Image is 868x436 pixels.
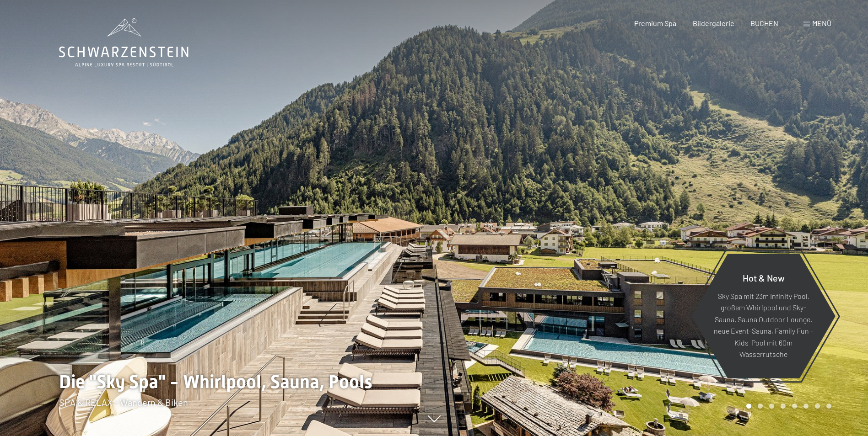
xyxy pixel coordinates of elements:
span: Menü [812,19,831,27]
a: Bildergalerie [693,19,734,27]
a: BUCHEN [750,19,778,27]
div: Carousel Page 3 [769,404,774,409]
a: Hot & New Sky Spa mit 23m Infinity Pool, großem Whirlpool und Sky-Sauna, Sauna Outdoor Lounge, ne... [691,253,836,379]
span: Hot & New [743,272,785,283]
div: Carousel Page 5 [792,404,797,409]
div: Carousel Pagination [743,404,831,409]
div: Carousel Page 8 [826,404,831,409]
a: Premium Spa [634,19,676,27]
div: Carousel Page 7 [815,404,820,409]
div: Carousel Page 6 [803,404,809,409]
div: Carousel Page 4 [781,404,786,409]
p: Sky Spa mit 23m Infinity Pool, großem Whirlpool und Sky-Sauna, Sauna Outdoor Lounge, neue Event-S... [714,290,813,360]
div: Carousel Page 2 [758,404,763,409]
div: Carousel Page 1 (Current Slide) [746,404,751,409]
